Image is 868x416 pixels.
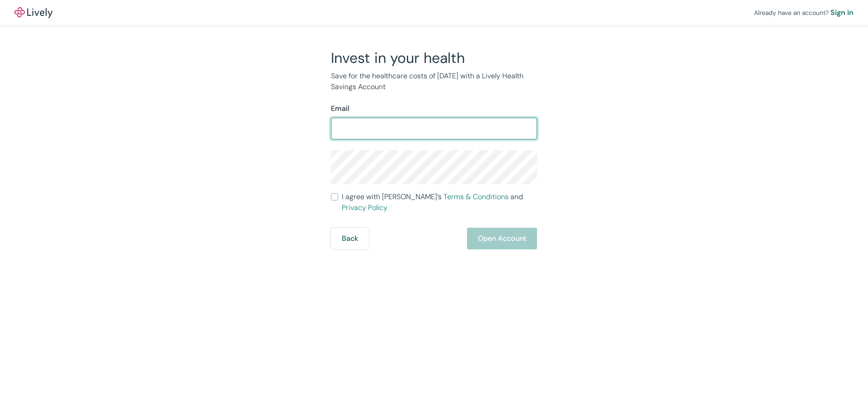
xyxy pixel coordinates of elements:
a: Privacy Policy [342,203,387,212]
button: Back [331,228,369,249]
label: Email [331,103,349,114]
a: LivelyLively [14,7,52,18]
span: I agree with [PERSON_NAME]’s and [342,191,537,213]
a: Terms & Conditions [443,192,509,201]
a: Sign in [830,7,854,18]
h2: Invest in your health [331,49,537,67]
img: Lively [14,7,52,18]
div: Already have an account? [754,7,854,18]
p: Save for the healthcare costs of [DATE] with a Lively Health Savings Account [331,71,537,92]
